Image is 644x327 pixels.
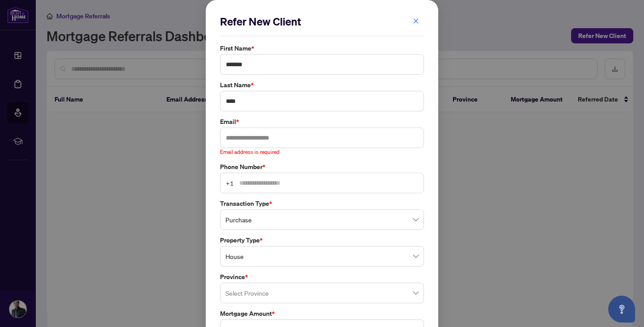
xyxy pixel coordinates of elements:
span: Purchase [225,211,419,228]
span: close [413,18,419,24]
h2: Refer New Client [220,14,424,29]
label: Phone Number [220,162,424,172]
button: Open asap [608,296,635,323]
label: Mortgage Amount [220,309,424,319]
label: Transaction Type [220,199,424,208]
span: Email address is required [220,148,280,157]
span: +1 [226,178,234,188]
label: Last Name [220,80,424,90]
label: Province [220,272,424,282]
label: Property Type [220,235,424,245]
label: First Name [220,43,424,53]
label: Email [220,117,424,127]
span: House [225,248,419,265]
